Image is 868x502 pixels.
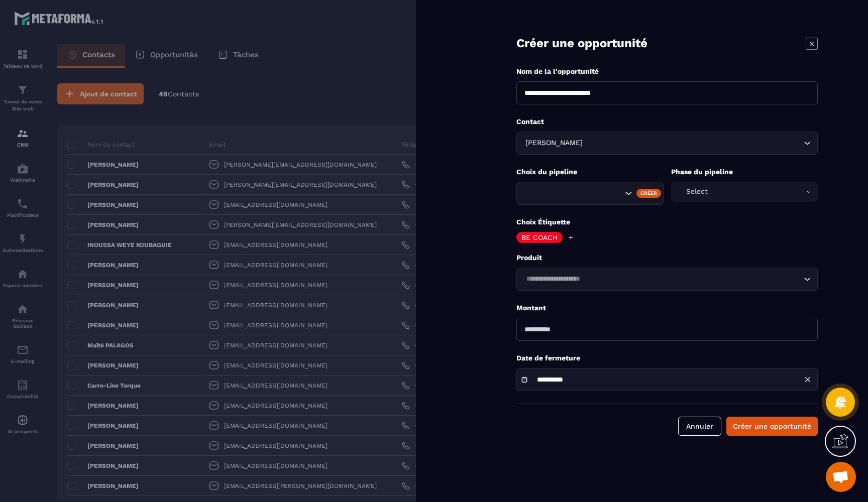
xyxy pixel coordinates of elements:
button: Annuler [678,417,721,436]
div: Search for option [516,182,664,205]
p: Produit [516,253,818,263]
p: Date de fermeture [516,353,818,363]
div: Search for option [516,132,818,155]
input: Search for option [523,188,622,199]
p: Créer une opportunité [516,35,647,52]
button: Créer une opportunité [726,417,818,436]
span: [PERSON_NAME] [523,138,585,149]
p: Montant [516,303,818,313]
div: Créer [636,189,661,198]
p: Choix Étiquette [516,217,818,227]
p: Nom de la l'opportunité [516,67,818,76]
div: Ouvrir le chat [826,462,856,492]
p: Phase du pipeline [671,167,818,177]
p: Choix du pipeline [516,167,664,177]
p: BE COACH [521,234,558,241]
input: Search for option [523,274,801,285]
input: Search for option [585,138,801,149]
p: Contact [516,117,818,127]
div: Search for option [516,268,818,291]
